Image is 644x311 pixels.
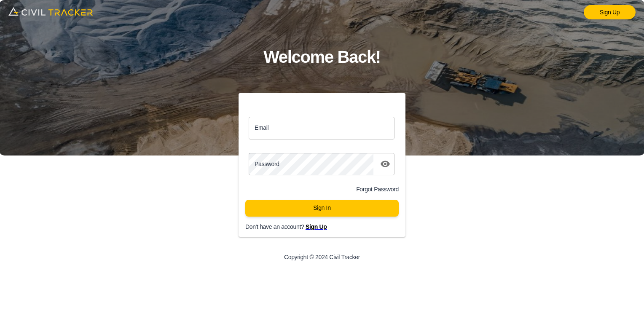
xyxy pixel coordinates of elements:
[284,254,360,260] p: Copyright © 2024 Civil Tracker
[356,186,399,193] a: Forgot Password
[245,223,412,230] p: Don't have an account?
[306,223,327,230] a: Sign Up
[263,43,381,71] h1: Welcome Back!
[377,155,394,172] button: toggle password visibility
[8,4,93,19] img: logo
[584,5,636,19] a: Sign Up
[245,200,399,217] button: Sign In
[249,117,394,139] input: email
